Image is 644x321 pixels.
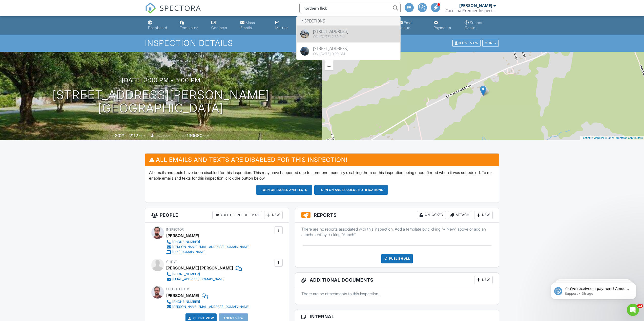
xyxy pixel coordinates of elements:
a: Client View [452,41,482,45]
div: Support Center [465,20,484,30]
div: New [474,211,493,219]
span: crawlspace [155,134,171,138]
a: Support Center [463,18,498,33]
div: Dashboard [148,26,167,30]
div: Client View [452,40,481,47]
button: Turn on emails and texts [256,185,312,195]
div: Unlocked [417,211,446,219]
div: On [DATE] 9:00 am [313,52,348,56]
div: New [474,276,493,284]
iframe: Intercom notifications message [543,272,644,307]
div: Payments [434,26,451,30]
a: Contacts [209,18,235,33]
div: On [DATE] 2:30 pm [313,35,348,39]
img: 8877002%2Fcover_photos%2FE4Qw0NkYjbYLWl8zukFA%2Foriginal.jpg [300,47,309,56]
div: [PERSON_NAME] [PERSON_NAME] [166,264,233,272]
div: New [264,211,283,219]
a: Mass Emails [238,18,269,33]
a: [URL][DOMAIN_NAME] [166,250,250,255]
div: [PHONE_NUMBER] [172,240,200,244]
h3: Additional Documents [295,273,499,287]
a: Payments [432,18,459,33]
div: Carolina Premier Inspections LLC [445,8,496,13]
span: sq. ft. [139,134,146,138]
a: Dashboard [146,18,174,33]
div: [PHONE_NUMBER] [172,272,200,276]
div: Contacts [211,26,227,30]
a: Email Queue [397,18,428,33]
span: Client [166,260,177,264]
img: 9202197%2Fcover_photos%2FWhLw1ZwSs1wO8GnSGFSJ%2Foriginal.jpg [300,30,309,38]
div: Metrics [275,26,288,30]
iframe: Intercom live chat [627,304,639,316]
span: Built [109,134,114,138]
div: More [482,40,499,47]
h3: People [145,208,289,223]
div: [PERSON_NAME] [459,3,492,8]
a: © OpenStreetMap contributors [605,136,643,139]
div: 2112 [129,133,138,138]
span: SPECTORA [160,3,201,13]
div: [PERSON_NAME][EMAIL_ADDRESS][DOMAIN_NAME] [172,245,250,249]
h1: [STREET_ADDRESS][PERSON_NAME] [GEOGRAPHIC_DATA] [52,88,270,115]
a: Metrics [273,18,295,33]
button: Turn on and Requeue Notifications [314,185,388,195]
span: Lot Size [175,134,186,138]
a: [PHONE_NUMBER] [166,239,250,244]
h3: Reports [295,208,499,223]
div: [URL][DOMAIN_NAME] [172,250,205,254]
div: | [580,136,644,140]
a: © MapTiler [591,136,604,139]
span: sq.ft. [203,134,210,138]
img: The Best Home Inspection Software - Spectora [145,3,156,14]
p: There are no reports associated with this inspection. Add a template by clicking "+ New" above or... [301,226,493,238]
div: 130680 [187,133,202,138]
p: There are no attachments to this inspection. [301,291,493,297]
div: Publish All [381,254,413,263]
h3: [DATE] 3:00 pm - 5:00 pm [122,77,200,84]
div: 2021 [115,133,124,138]
span: Scheduled By [166,287,190,291]
a: [PHONE_NUMBER] [166,299,250,304]
a: [EMAIL_ADDRESS][DOMAIN_NAME] [166,277,238,282]
a: [PERSON_NAME][EMAIL_ADDRESS][DOMAIN_NAME] [166,244,250,250]
div: [STREET_ADDRESS] [313,29,348,33]
a: SPECTORA [145,7,201,17]
div: [STREET_ADDRESS] [313,46,348,51]
p: All emails and texts have been disabled for this inspection. This may have happened due to someon... [149,170,495,181]
a: [PHONE_NUMBER] [166,272,238,277]
div: Attach [448,211,472,219]
li: Inspections [297,16,400,26]
a: Templates [178,18,205,33]
div: Email Queue [399,20,413,30]
a: Leaflet [581,136,590,139]
input: Search everything... [299,3,401,13]
div: Templates [180,26,198,30]
div: [PERSON_NAME] [166,292,199,299]
a: [PERSON_NAME][EMAIL_ADDRESS][DOMAIN_NAME] [166,304,250,309]
div: Disable Client CC Email [212,211,262,219]
a: Client View [187,316,214,321]
div: [PHONE_NUMBER] [172,300,200,304]
div: [PERSON_NAME] [166,232,199,239]
a: Zoom out [325,62,333,70]
h3: All emails and texts are disabled for this inspection! [145,154,499,166]
div: Mass Emails [240,20,255,30]
span: Inspector [166,228,184,231]
div: [EMAIL_ADDRESS][DOMAIN_NAME] [172,277,224,281]
span: 12 [637,304,643,308]
h1: Inspection Details [145,39,499,47]
div: [PERSON_NAME][EMAIL_ADDRESS][DOMAIN_NAME] [172,305,250,309]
